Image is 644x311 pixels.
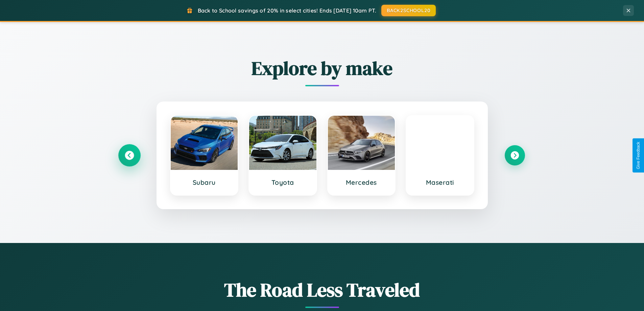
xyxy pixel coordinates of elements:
[256,178,310,186] h3: Toyota
[381,5,436,16] button: BACK2SCHOOL20
[335,178,388,186] h3: Mercedes
[119,277,525,303] h1: The Road Less Traveled
[413,178,467,186] h3: Maserati
[636,142,641,169] div: Give Feedback
[198,7,376,14] span: Back to School savings of 20% in select cities! Ends [DATE] 10am PT.
[119,55,525,81] h2: Explore by make
[177,178,231,186] h3: Subaru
